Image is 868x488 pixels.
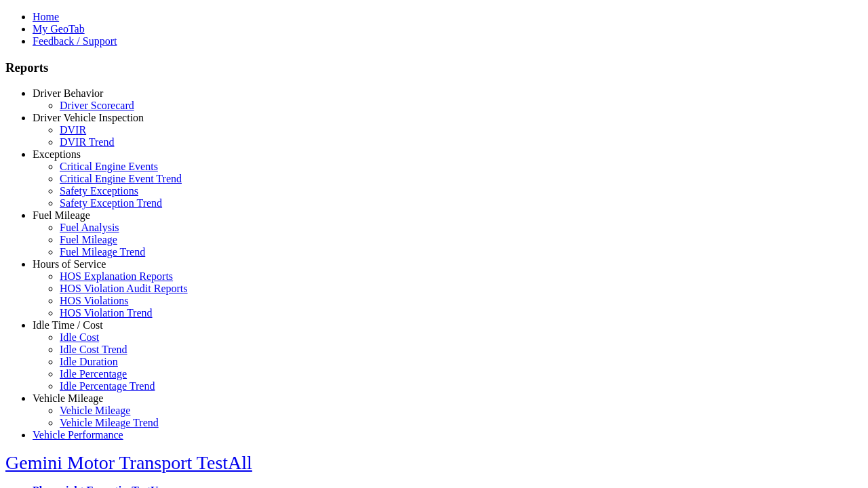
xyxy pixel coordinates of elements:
[60,344,127,355] a: Idle Cost Trend
[60,295,128,306] a: HOS Violations
[60,380,155,392] a: Idle Percentage Trend
[60,307,153,319] a: HOS Violation Trend
[60,222,119,233] a: Fuel Analysis
[60,417,159,428] a: Vehicle Mileage Trend
[60,173,182,184] a: Critical Engine Event Trend
[60,246,145,258] a: Fuel Mileage Trend
[33,112,144,123] a: Driver Vehicle Inspection
[60,185,138,197] a: Safety Exceptions
[60,283,188,294] a: HOS Violation Audit Reports
[60,124,86,136] a: DVIR
[33,148,81,160] a: Exceptions
[33,258,106,270] a: Hours of Service
[60,197,162,209] a: Safety Exception Trend
[5,60,863,75] h3: Reports
[60,356,118,367] a: Idle Duration
[60,405,130,416] a: Vehicle Mileage
[33,87,103,99] a: Driver Behavior
[5,452,252,473] a: Gemini Motor Transport TestAll
[33,392,103,404] a: Vehicle Mileage
[60,161,158,172] a: Critical Engine Events
[33,23,85,35] a: My GeoTab
[60,136,114,148] a: DVIR Trend
[33,209,90,221] a: Fuel Mileage
[33,11,59,22] a: Home
[60,234,117,245] a: Fuel Mileage
[60,368,127,380] a: Idle Percentage
[33,429,123,441] a: Vehicle Performance
[33,319,103,331] a: Idle Time / Cost
[33,35,117,47] a: Feedback / Support
[60,270,173,282] a: HOS Explanation Reports
[60,331,99,343] a: Idle Cost
[60,100,134,111] a: Driver Scorecard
